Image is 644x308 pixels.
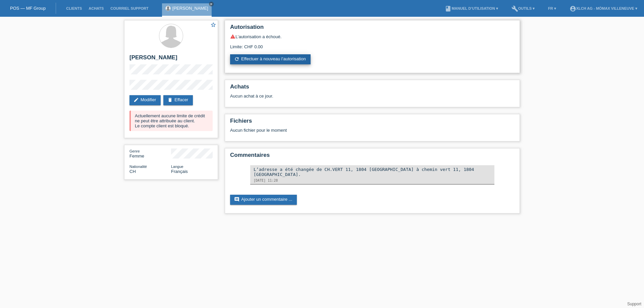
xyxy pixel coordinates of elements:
[234,197,239,202] i: comment
[627,302,641,306] a: Support
[441,6,501,10] a: bookManuel d’utilisation ▾
[508,6,538,10] a: buildOutils ▾
[210,2,213,6] i: close
[129,165,147,169] span: Nationalité
[230,34,235,39] i: warning
[230,118,515,128] h2: Fichiers
[445,5,451,12] i: book
[129,169,136,174] span: Suisse
[230,152,515,162] h2: Commentaires
[230,128,435,133] div: Aucun fichier pour le moment
[85,6,107,10] a: Achats
[254,167,491,177] div: L‘adresse a été changée de CH.VERT 11, 1804 [GEOGRAPHIC_DATA] à chemin vert 11, 1804 [GEOGRAPHIC_...
[107,6,152,10] a: Courriel Support
[230,39,515,49] div: Limite: CHF 0.00
[512,5,518,12] i: build
[545,6,559,10] a: FR ▾
[234,56,239,62] i: refresh
[129,95,161,105] a: editModifier
[129,111,213,131] div: Actuellement aucune limite de crédit ne peut être attribuée au client. Le compte client est bloqué.
[209,2,214,6] a: close
[133,97,139,103] i: edit
[254,179,491,182] div: [DATE] 11:28
[210,22,216,28] i: star_border
[230,24,515,34] h2: Autorisation
[230,54,311,64] a: refreshEffectuer à nouveau l’autorisation
[163,95,193,105] a: deleteEffacer
[230,83,515,94] h2: Achats
[566,6,641,10] a: account_circleXLCH AG - Mömax Villeneuve ▾
[210,22,216,29] a: star_border
[171,165,183,169] span: Langue
[167,97,173,103] i: delete
[129,149,140,153] span: Genre
[230,34,515,39] div: L’autorisation a échoué.
[63,6,85,10] a: Clients
[172,6,208,11] a: [PERSON_NAME]
[570,5,576,12] i: account_circle
[230,94,515,104] div: Aucun achat à ce jour.
[129,148,171,159] div: Femme
[10,6,46,11] a: POS — MF Group
[230,195,297,205] a: commentAjouter un commentaire ...
[129,54,213,64] h2: [PERSON_NAME]
[171,169,188,174] span: Français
